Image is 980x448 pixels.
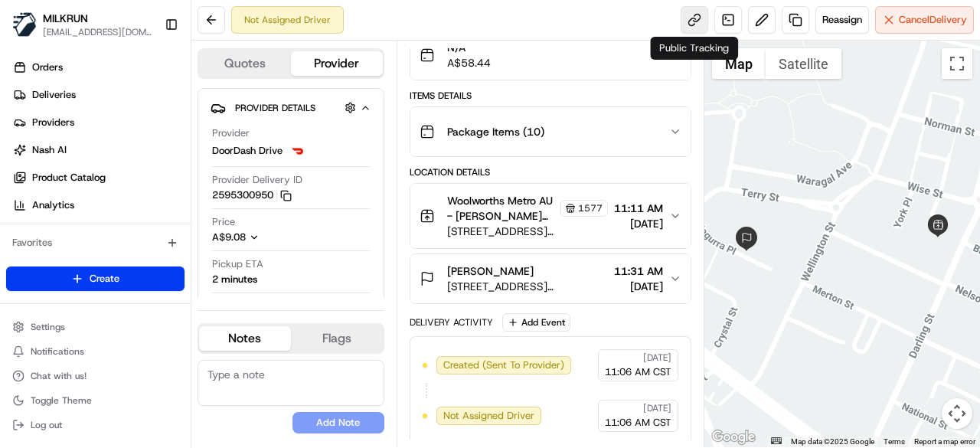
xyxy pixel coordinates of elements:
[6,193,191,217] a: Analytics
[447,193,557,224] span: Woolworths Metro AU - [PERSON_NAME] Store Manager
[31,345,84,358] span: Notifications
[31,321,65,333] span: Settings
[643,402,671,414] span: [DATE]
[614,216,663,231] span: [DATE]
[43,11,88,26] button: MILKRUN
[6,83,191,107] a: Deliveries
[605,416,671,430] span: 11:06 AM CST
[578,202,603,214] span: 1577
[708,427,759,447] img: Google
[605,365,671,379] span: 11:06 AM CST
[875,6,974,34] button: CancelDelivery
[31,419,62,431] span: Log out
[212,273,257,286] div: 2 minutes
[447,124,544,139] span: Package Items ( 10 )
[291,326,383,351] button: Flags
[815,6,869,34] button: Reassign
[12,12,37,37] img: MILKRUN
[614,263,663,279] span: 11:31 AM
[6,55,191,80] a: Orders
[766,48,841,79] button: Show satellite imagery
[791,437,874,446] span: Map data ©2025 Google
[942,398,972,429] button: Map camera controls
[291,51,383,76] button: Provider
[212,173,302,187] span: Provider Delivery ID
[212,126,250,140] span: Provider
[6,341,185,362] button: Notifications
[199,326,291,351] button: Notes
[235,102,315,114] span: Provider Details
[771,437,782,444] button: Keyboard shortcuts
[6,110,191,135] a: Providers
[32,116,74,129] span: Providers
[90,272,119,286] span: Create
[643,352,671,364] span: [DATE]
[199,51,291,76] button: Quotes
[410,166,691,178] div: Location Details
[31,370,87,382] span: Chat with us!
[6,138,191,162] a: Nash AI
[447,224,608,239] span: [STREET_ADDRESS][PERSON_NAME]
[31,394,92,407] span: Toggle Theme
[6,231,185,255] div: Favorites
[43,26,152,38] button: [EMAIL_ADDRESS][DOMAIN_NAME]
[410,254,691,303] button: [PERSON_NAME][STREET_ADDRESS][PERSON_NAME]11:31 AM[DATE]
[410,107,691,156] button: Package Items (10)
[942,48,972,79] button: Toggle fullscreen view
[914,437,975,446] a: Report a map error
[6,267,185,291] button: Create
[447,279,608,294] span: [STREET_ADDRESS][PERSON_NAME]
[212,231,246,244] span: A$9.08
[884,437,905,446] a: Terms (opens in new tab)
[650,37,738,60] div: Public Tracking
[443,409,534,423] span: Not Assigned Driver
[447,263,534,279] span: [PERSON_NAME]
[32,171,106,185] span: Product Catalog
[712,48,766,79] button: Show street map
[899,13,967,27] span: Cancel Delivery
[822,13,862,27] span: Reassign
[6,365,185,387] button: Chat with us!
[211,95,371,120] button: Provider Details
[32,60,63,74] span: Orders
[32,88,76,102] span: Deliveries
[6,6,158,43] button: MILKRUNMILKRUN[EMAIL_ADDRESS][DOMAIN_NAME]
[410,31,691,80] button: N/AA$58.44
[443,358,564,372] span: Created (Sent To Provider)
[502,313,570,332] button: Add Event
[410,184,691,248] button: Woolworths Metro AU - [PERSON_NAME] Store Manager1577[STREET_ADDRESS][PERSON_NAME]11:11 AM[DATE]
[32,143,67,157] span: Nash AI
[6,390,185,411] button: Toggle Theme
[6,165,191,190] a: Product Catalog
[614,279,663,294] span: [DATE]
[410,316,493,329] div: Delivery Activity
[212,257,263,271] span: Pickup ETA
[212,231,347,244] button: A$9.08
[32,198,74,212] span: Analytics
[614,201,663,216] span: 11:11 AM
[289,142,307,160] img: doordash_logo_v2.png
[6,414,185,436] button: Log out
[447,55,491,70] span: A$58.44
[6,316,185,338] button: Settings
[212,188,292,202] button: 2595300950
[212,215,235,229] span: Price
[708,427,759,447] a: Open this area in Google Maps (opens a new window)
[410,90,691,102] div: Items Details
[212,144,283,158] span: DoorDash Drive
